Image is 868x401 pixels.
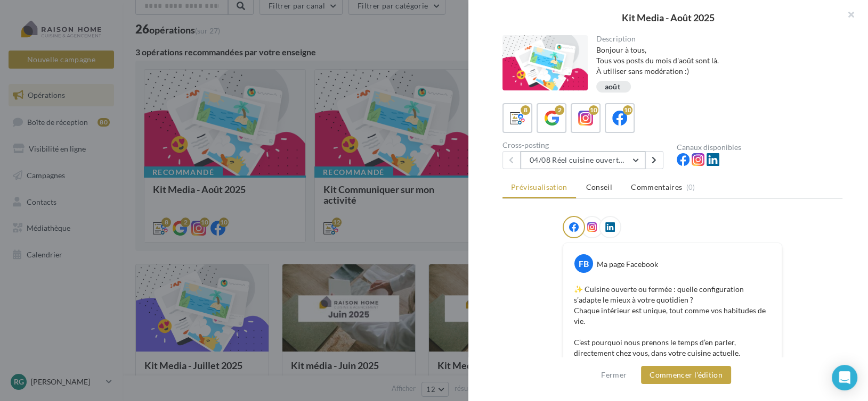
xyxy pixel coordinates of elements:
button: Fermer [597,369,631,381]
div: Open Intercom Messenger [832,365,857,390]
span: Commentaires [631,182,682,193]
div: Bonjour à tous, Tous vos posts du mois d'août sont là. À utiliser sans modération :) [596,45,834,77]
div: Ma page Facebook [597,259,658,270]
div: Cross-posting [502,141,668,149]
div: Canaux disponibles [677,144,842,151]
button: 04/08 Réel cuisine ouverte ou fermée [521,151,645,169]
div: août [605,83,620,91]
div: FB [574,254,593,273]
span: Conseil [586,182,612,191]
div: 10 [623,105,632,115]
span: (0) [686,183,695,191]
div: 2 [555,105,564,115]
button: Commencer l'édition [641,366,731,384]
div: Description [596,35,834,43]
div: Kit Media - Août 2025 [485,13,851,22]
div: 10 [589,105,598,115]
div: 8 [521,105,530,115]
